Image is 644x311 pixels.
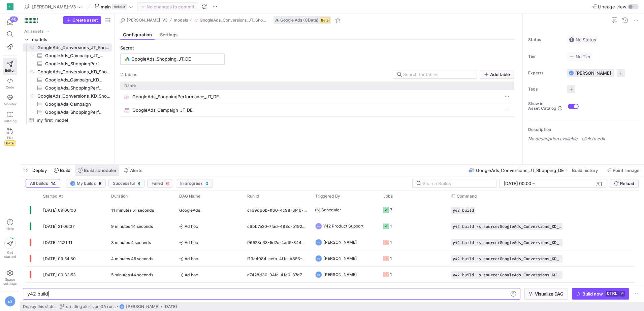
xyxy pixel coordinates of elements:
[3,109,17,126] a: Catalog
[5,296,15,307] div: ES
[51,181,56,186] span: 14
[528,37,562,42] span: Status
[606,291,619,297] kbd: ctrl
[528,136,641,141] p: No description available - click to edit
[179,235,239,250] span: Ad hoc
[23,51,112,60] div: Press SPACE to select this row.
[32,36,111,43] span: models
[72,18,98,23] span: Create asset
[490,72,510,77] span: Add table
[567,35,598,44] button: No statusNo Status
[528,101,556,111] span: Show in Asset Catalog
[179,194,200,199] span: DAG Name
[598,4,626,9] span: Lineage view
[23,116,112,124] a: my_first_model​​​​​​​​​​
[23,84,112,92] div: Press SPACE to select this row.
[3,277,17,285] span: Space settings
[528,71,562,75] span: Experts
[23,60,112,68] a: GoogleAds_ShoppingPerformance_JT_DE​​​​​​​​​
[423,181,491,186] input: Search Builds
[457,194,477,199] span: Command
[3,216,17,234] button: Help
[43,256,76,261] span: [DATE] 09:54:30
[7,136,13,140] span: PRs
[23,84,112,92] a: GoogleAds_ShoppingPerformance_KD_AT​​​​​​​​​
[528,87,562,92] span: Tags
[43,208,76,213] span: [DATE] 09:00:00
[45,108,104,116] span: GoogleAds_ShoppingPerformance​​​​​​​​​
[37,92,111,100] span: GoogleAds_Conversions_KD_Shopping_DE​​​​​​​​
[45,52,104,60] span: GoogleAds_Campaign_JT_DE​​​​​​​​​
[160,33,178,37] span: Settings
[23,2,84,11] button: [PERSON_NAME]-V3
[27,291,48,297] span: y42 build
[323,267,357,282] span: [PERSON_NAME]
[45,76,104,84] span: GoogleAds_Campaign_KD_AT​​​​​​​​​
[84,168,117,173] span: Build scheduler
[453,256,561,261] span: y42 build -s source:GoogleAds_Conversions_KD_Shopping_DE.GoogleAds_ShoppingPerformance
[23,76,112,84] div: Press SPACE to select this row.
[315,255,322,262] div: ES
[23,51,112,60] a: GoogleAds_Campaign_JT_DE​​​​​​​​​
[113,181,135,186] span: Successful
[453,224,561,229] span: y42 build -s source:GoogleAds_Conversions_KD_Shopping_DE.GoogleAds_ShoppingPerformance --full-ref...
[243,202,311,218] div: c1b9d66b-ff60-4c98-8f4b-bc985eaff81b
[23,116,112,124] div: Press SPACE to select this row.
[536,181,580,186] input: End datetime
[613,168,640,173] span: Point lineage
[108,179,144,188] button: Successful8
[23,100,112,108] a: GoogleAds_Campaign​​​​​​​​​
[390,218,392,234] div: 1
[275,18,279,22] img: undefined
[180,181,203,186] span: In progress
[23,108,112,116] a: GoogleAds_ShoppingPerformance​​​​​​​​​
[179,202,200,218] span: GoogleAds
[179,267,239,283] span: Ad hoc
[120,45,225,50] div: Secret
[3,235,17,261] button: Getstarted
[137,181,140,186] span: 8
[23,68,112,76] a: GoogleAds_Conversions_KD_Shopping_AT​​​​​​​​
[119,16,169,24] button: [PERSON_NAME]-V3
[528,127,641,132] p: Description
[10,16,18,22] div: 40
[569,54,591,59] span: No Tier
[504,181,531,186] input: Start datetime
[66,179,106,188] button: ESMy builds8
[147,179,173,188] button: Failed6
[3,92,17,109] a: Monitor
[582,291,603,297] div: Build now
[93,2,135,11] button: maindefault
[179,283,239,299] span: Ad hoc
[390,234,392,250] div: 1
[130,168,142,173] span: Alerts
[569,165,602,176] button: Build history
[535,291,563,297] span: Visualize DAG
[37,68,111,76] span: GoogleAds_Conversions_KD_Shopping_AT​​​​​​​​
[243,250,311,266] div: f13a4084-cefb-4f1c-b856-0b375d7afb72
[3,16,17,28] button: 40
[280,18,319,23] span: Google Ads (CData)
[120,72,135,77] span: 2 Table
[179,218,239,234] span: Ad hoc
[453,240,561,245] span: y42 build -s source:GoogleAds_Conversions_KD_Shopping_DE.GoogleAds_ShoppingPerformance
[7,3,13,10] div: K
[111,240,151,245] y42-duration: 3 minutes 4 seconds
[127,18,168,23] span: [PERSON_NAME]-V3
[604,165,643,176] button: Point lineage
[32,4,76,9] span: [PERSON_NAME]-V3
[66,304,116,309] span: creating alerts on GA runs
[533,181,535,186] span: –
[403,72,473,77] input: Search for tables
[23,92,112,100] a: GoogleAds_Conversions_KD_Shopping_DE​​​​​​​​
[4,102,17,106] span: Monitor
[70,181,75,186] div: ES
[3,58,17,75] a: Editor
[321,202,341,218] span: Scheduler
[4,119,17,123] span: Catalog
[23,92,112,100] div: Press SPACE to select this row.
[112,4,127,9] span: default
[124,83,136,88] span: Name
[174,18,188,23] span: models
[135,72,137,77] span: s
